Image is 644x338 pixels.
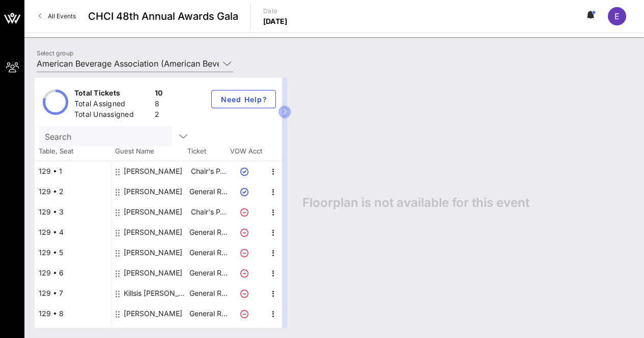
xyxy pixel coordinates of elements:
[155,109,163,122] div: 2
[74,99,151,111] div: Total Assigned
[124,242,182,263] div: Joe Trivette
[35,263,111,283] div: 129 • 6
[228,146,264,157] span: VOW Acct
[124,161,182,181] div: Franklin Davis
[211,90,276,108] button: Need Help?
[188,161,229,181] p: Chair's P…
[124,181,182,202] div: Emily Smith
[35,283,111,303] div: 129 • 7
[37,49,73,57] label: Select group
[35,181,111,202] div: 129 • 2
[608,7,626,25] div: E
[124,283,188,303] div: Killsis Wright
[35,146,111,157] span: Table, Seat
[35,222,111,242] div: 129 • 4
[35,202,111,222] div: 129 • 3
[88,9,238,24] span: CHCI 48th Annual Awards Gala
[74,109,151,122] div: Total Unassigned
[188,303,229,324] p: General R…
[124,263,182,283] div: Trudi Moore
[124,303,182,324] div: Isidoro Hazbun
[188,263,229,283] p: General R…
[124,222,182,242] div: Elizabeth Yepes
[33,8,82,24] a: All Events
[263,16,288,26] p: [DATE]
[35,303,111,324] div: 129 • 8
[155,99,163,111] div: 8
[155,88,163,101] div: 10
[35,161,111,181] div: 129 • 1
[188,242,229,263] p: General R…
[302,195,529,210] span: Floorplan is not available for this event
[35,242,111,263] div: 129 • 5
[188,181,229,202] p: General R…
[614,11,620,21] span: E
[220,95,267,104] span: Need Help?
[263,6,288,16] p: Date
[111,146,187,157] span: Guest Name
[188,222,229,242] p: General R…
[74,88,151,101] div: Total Tickets
[188,202,229,222] p: Chair's P…
[187,146,228,157] span: Ticket
[124,202,182,222] div: Kevin Keane
[48,12,76,20] span: All Events
[188,283,229,303] p: General R…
